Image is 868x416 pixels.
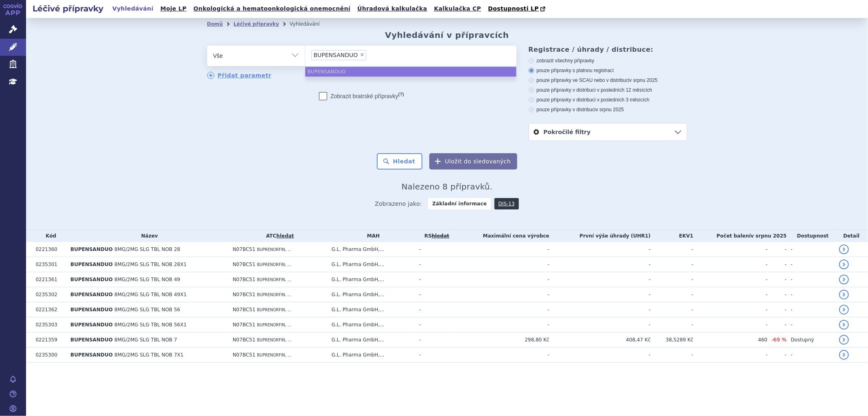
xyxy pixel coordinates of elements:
span: BUPENSANDUO [70,352,113,358]
td: - [415,287,454,302]
td: - [651,242,693,257]
a: Vyhledávání [110,3,156,14]
span: N07BC51 [233,262,256,267]
span: BUPRENORFIN, ... [257,323,291,327]
h2: Vyhledávání v přípravcích [385,30,509,40]
span: BUPRENORFIN, ... [257,262,291,267]
td: - [767,257,787,272]
span: 8MG/2MG SLG TBL NOB 49 [114,277,180,282]
a: DIS-13 [494,198,519,209]
span: v srpnu 2025 [596,107,624,112]
td: - [693,317,767,332]
td: - [454,272,549,287]
td: - [415,332,454,348]
td: - [415,257,454,272]
th: První výše úhrady (UHR1) [549,230,651,242]
a: Domů [207,21,223,27]
a: Moje LP [158,3,189,14]
label: pouze přípravky v distribuci [529,106,687,113]
td: G.L. Pharma GmbH,... [328,348,415,363]
a: hledat [276,233,294,239]
td: - [549,317,651,332]
th: EKV1 [651,230,693,242]
span: BUPENSANDUO [70,277,113,282]
td: - [787,257,835,272]
td: - [549,287,651,302]
td: G.L. Pharma GmbH,... [328,287,415,302]
td: - [549,242,651,257]
td: 0221362 [31,302,66,317]
span: N07BC51 [233,337,256,343]
strong: Základní informace [428,198,491,209]
a: detail [839,335,849,345]
span: BUPRENORFIN, ... [257,338,291,342]
a: Pokročilé filtry [529,123,687,141]
th: MAH [328,230,415,242]
span: Nalezeno 8 přípravků. [402,182,493,191]
button: Uložit do sledovaných [429,153,517,169]
td: - [415,302,454,317]
td: 0221359 [31,332,66,348]
a: detail [839,305,849,315]
td: - [693,302,767,317]
span: 8MG/2MG SLG TBL NOB 28 [114,247,180,252]
td: 38,5289 Kč [651,332,693,348]
a: Dostupnosti LP [485,3,549,15]
td: - [549,302,651,317]
label: pouze přípravky v distribuci v posledních 12 měsících [529,87,687,93]
a: vyhledávání neobsahuje žádnou platnou referenční skupinu [432,233,449,239]
span: × [360,52,365,57]
button: Hledat [377,153,423,169]
span: v srpnu 2025 [751,233,787,239]
th: Počet balení [693,230,787,242]
span: BUPRENORFIN, ... [257,293,291,297]
td: - [787,302,835,317]
th: Maximální cena výrobce [454,230,549,242]
span: BUPRENORFIN, ... [257,308,291,312]
h3: Registrace / úhrady / distribuce: [529,46,687,53]
td: G.L. Pharma GmbH,... [328,257,415,272]
td: - [454,302,549,317]
th: RS [415,230,454,242]
td: - [767,348,787,363]
td: - [454,317,549,332]
label: zobrazit všechny přípravky [529,57,687,64]
td: - [787,348,835,363]
td: - [767,317,787,332]
td: G.L. Pharma GmbH,... [328,302,415,317]
th: Název [66,230,229,242]
span: Dostupnosti LP [488,5,539,12]
td: - [651,317,693,332]
a: detail [839,290,849,299]
td: - [651,272,693,287]
td: - [693,348,767,363]
td: 298,80 Kč [454,332,549,348]
label: pouze přípravky s platnou registrací [529,67,687,74]
td: G.L. Pharma GmbH,... [328,332,415,348]
span: BUPENSANDUO [70,247,113,252]
td: - [767,287,787,302]
a: Úhradová kalkulačka [355,3,430,14]
span: N07BC51 [233,247,256,252]
span: 8MG/2MG SLG TBL NOB 56 [114,307,180,313]
td: - [415,242,454,257]
td: 0221360 [31,242,66,257]
a: Kalkulačka CP [432,3,484,14]
span: BUPENSANDUO [70,292,113,297]
a: detail [839,275,849,284]
td: - [787,287,835,302]
td: - [651,302,693,317]
td: - [454,287,549,302]
a: Onkologická a hematoonkologická onemocnění [191,3,353,14]
span: 8MG/2MG SLG TBL NOB 49X1 [114,292,187,297]
a: detail [839,320,849,330]
td: - [651,287,693,302]
span: -69 % [772,337,787,343]
td: - [415,317,454,332]
td: - [787,242,835,257]
label: pouze přípravky ve SCAU nebo v distribuci [529,77,687,84]
span: BUPENSANDUO [70,322,113,328]
a: detail [839,260,849,269]
span: BUPRENORFIN, ... [257,353,291,357]
td: G.L. Pharma GmbH,... [328,242,415,257]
